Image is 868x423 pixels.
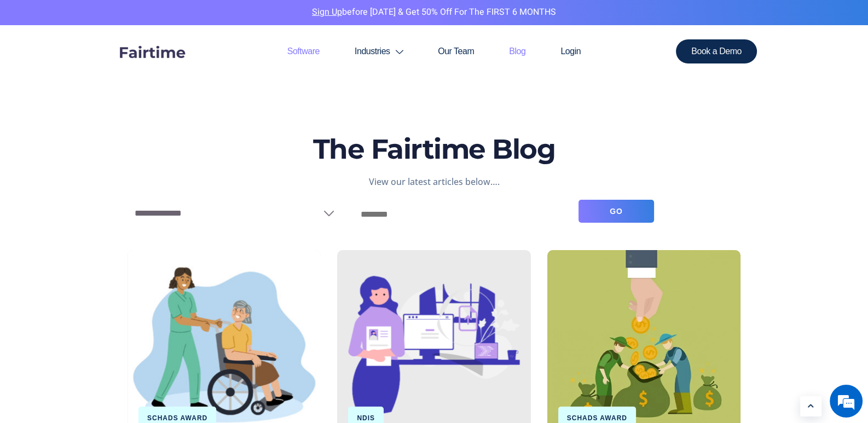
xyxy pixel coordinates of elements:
[5,299,209,337] textarea: Type your message and hit 'Enter'
[610,207,623,216] span: Go
[312,5,342,19] a: Sign Up
[8,5,860,20] p: before [DATE] & Get 50% Off for the FIRST 6 MONTHS
[491,25,543,78] a: Blog
[270,25,337,78] a: Software
[180,5,206,32] div: Minimize live chat window
[128,134,740,164] h1: The Fairtime Blog
[691,47,742,56] span: Book a Demo
[357,414,375,422] a: NDIS
[128,175,740,189] div: View our latest articles below….
[578,200,654,223] button: Go
[420,25,491,78] a: Our Team
[676,39,757,63] a: Book a Demo
[800,396,821,416] a: Learn More
[63,138,151,248] span: We're online!
[57,61,184,76] div: Chat with us now
[147,414,207,422] a: Schads Award
[567,414,627,422] a: Schads Award
[543,25,598,78] a: Login
[337,25,420,78] a: Industries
